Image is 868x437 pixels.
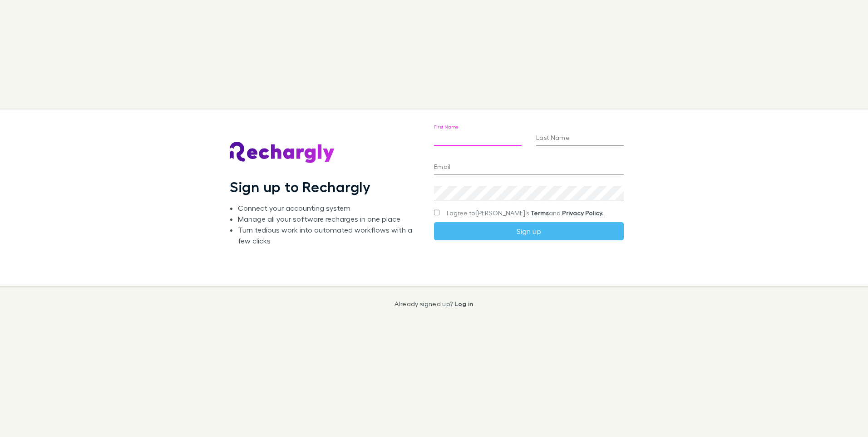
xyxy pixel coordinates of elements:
label: First Name [434,124,459,130]
img: Rechargly's Logo [230,142,335,164]
h1: Sign up to Rechargly [230,178,371,195]
li: Manage all your software recharges in one place [238,214,419,224]
a: Log in [454,300,473,308]
a: Terms [530,209,549,217]
span: I agree to [PERSON_NAME]’s and [447,209,603,218]
p: Already signed up? [395,300,473,308]
li: Turn tedious work into automated workflows with a few clicks [238,224,419,246]
li: Connect your accounting system [238,203,419,214]
a: Privacy Policy. [562,209,603,217]
button: Sign up [434,222,624,240]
